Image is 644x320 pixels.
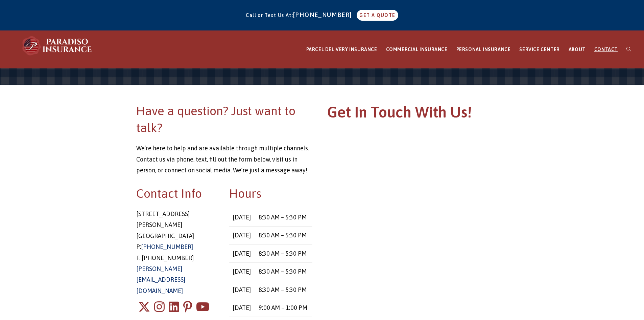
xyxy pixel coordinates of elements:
a: LinkedIn [169,296,179,318]
time: 8:30 AM – 5:30 PM [259,214,307,221]
span: PERSONAL INSURANCE [456,47,511,52]
a: COMMERCIAL INSURANCE [382,31,452,68]
td: [DATE] [229,227,255,244]
td: [DATE] [229,299,255,317]
a: Pinterest [183,296,192,318]
a: Instagram [154,296,165,318]
h2: Have a question? Just want to talk? [136,102,313,136]
time: 8:30 AM – 5:30 PM [259,232,307,239]
a: PERSONAL INSURANCE [452,31,515,68]
a: [PHONE_NUMBER] [141,243,193,250]
span: CONTACT [594,47,618,52]
a: GET A QUOTE [357,10,398,21]
img: Paradiso Insurance [20,36,95,56]
a: ABOUT [564,31,590,68]
time: 8:30 AM – 5:30 PM [259,286,307,293]
a: [PERSON_NAME][EMAIL_ADDRESS][DOMAIN_NAME] [136,265,185,294]
td: [DATE] [229,244,255,262]
a: Youtube [196,296,209,318]
span: Call or Text Us At: [246,13,293,18]
a: [PHONE_NUMBER] [293,11,355,18]
h2: Contact Info [136,185,219,202]
a: CONTACT [590,31,622,68]
span: COMMERCIAL INSURANCE [386,47,448,52]
time: 9:00 AM – 1:00 PM [259,304,307,311]
a: X [138,296,150,318]
span: ABOUT [569,47,586,52]
td: [DATE] [229,209,255,227]
h2: Hours [229,185,312,202]
h1: Get In Touch With Us! [327,102,504,126]
a: PARCEL DELIVERY INSURANCE [302,31,382,68]
td: [DATE] [229,263,255,281]
span: PARCEL DELIVERY INSURANCE [306,47,377,52]
p: [STREET_ADDRESS] [PERSON_NAME][GEOGRAPHIC_DATA] P: F: [PHONE_NUMBER] [136,209,219,296]
a: SERVICE CENTER [515,31,564,68]
time: 8:30 AM – 5:30 PM [259,268,307,275]
iframe: Contact Form [327,125,504,308]
td: [DATE] [229,281,255,299]
p: We’re here to help and are available through multiple channels. Contact us via phone, text, fill ... [136,143,313,176]
span: SERVICE CENTER [519,47,559,52]
time: 8:30 AM – 5:30 PM [259,250,307,257]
